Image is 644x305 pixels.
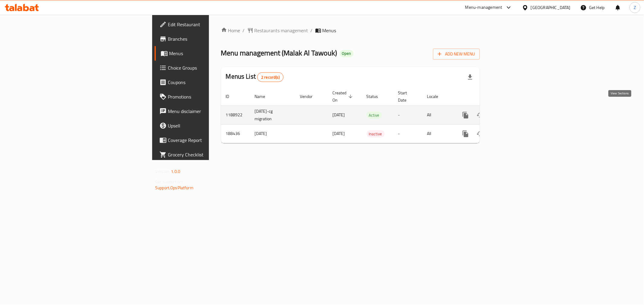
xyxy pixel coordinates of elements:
[155,104,260,118] a: Menu disclaimer
[458,127,473,141] button: more
[247,27,308,34] a: Restaurants management
[367,112,382,119] span: Active
[300,93,321,100] span: Vendor
[427,93,446,100] span: Locale
[155,147,260,162] a: Grocery Checklist
[168,35,255,42] span: Branches
[453,87,521,106] th: Actions
[250,105,295,124] td: [DATE]-cg migration
[250,124,295,143] td: [DATE]
[531,4,571,11] div: [GEOGRAPHIC_DATA]
[155,17,260,32] a: Edit Restaurant
[168,64,255,71] span: Choice Groups
[221,46,337,60] span: Menu management ( Malak Al Tawouk )
[398,89,415,104] span: Start Date
[168,122,255,129] span: Upsell
[226,93,237,100] span: ID
[473,127,487,141] button: Change Status
[226,72,284,82] h2: Menus List
[168,79,255,86] span: Coupons
[155,184,194,192] a: Support.OpsPlatform
[367,93,386,100] span: Status
[155,32,260,46] a: Branches
[155,90,260,104] a: Promotions
[465,4,502,11] div: Menu-management
[155,75,260,90] a: Coupons
[168,137,255,144] span: Coverage Report
[367,112,382,119] div: Active
[322,27,336,34] span: Menus
[433,49,480,60] button: Add New Menu
[258,74,283,80] span: 2 record(s)
[393,124,422,143] td: -
[333,89,354,104] span: Created On
[168,93,255,100] span: Promotions
[393,105,422,124] td: -
[171,168,180,175] span: 1.0.0
[458,108,473,122] button: more
[463,70,477,84] div: Export file
[333,111,345,119] span: [DATE]
[257,72,284,82] div: Total records count
[155,46,260,61] a: Menus
[155,118,260,133] a: Upsell
[168,151,255,158] span: Grocery Checklist
[255,27,308,34] span: Restaurants management
[367,130,385,137] span: Inactive
[422,105,453,124] td: All
[340,50,354,57] div: Open
[634,4,636,11] span: Z
[422,124,453,143] td: All
[255,93,273,100] span: Name
[155,168,170,175] span: Version:
[311,27,313,34] li: /
[168,21,255,28] span: Edit Restaurant
[438,50,475,58] span: Add New Menu
[221,87,521,143] table: enhanced table
[221,27,480,34] nav: breadcrumb
[340,51,354,56] span: Open
[168,108,255,115] span: Menu disclaimer
[155,133,260,147] a: Coverage Report
[155,61,260,75] a: Choice Groups
[155,178,183,186] span: Get support on:
[169,50,255,57] span: Menus
[333,130,345,137] span: [DATE]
